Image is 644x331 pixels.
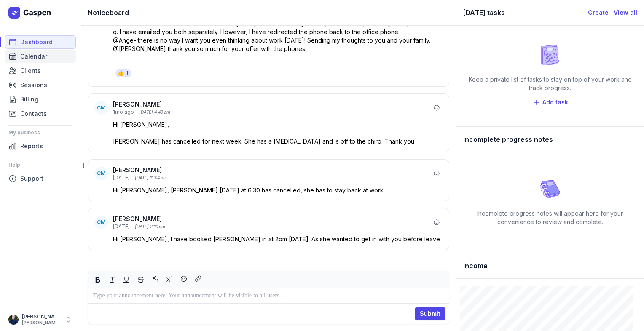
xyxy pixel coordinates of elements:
div: 1mo ago [113,109,134,115]
div: - [DATE] 4:43 am [136,109,170,115]
div: Income [456,253,644,279]
p: Hi [PERSON_NAME], [113,120,443,129]
div: 1 [126,70,128,77]
span: Billing [20,94,38,104]
div: - [DATE] 11:04 pm [131,175,167,181]
p: Hi [PERSON_NAME], [PERSON_NAME] [DATE] at 6:30 has cancelled, she has to stay back at work [113,186,443,195]
div: [PERSON_NAME] [113,215,431,223]
div: [DATE] tasks [463,7,588,19]
span: Clients [20,66,41,76]
span: Support [20,174,43,184]
button: Submit [415,307,445,320]
span: CM [97,104,105,111]
span: Calendar [20,51,47,61]
div: 👍 [117,69,124,77]
p: Hi [PERSON_NAME], I have booked [PERSON_NAME] in at 2pm [DATE]. As she wanted to get in with you ... [113,235,443,243]
span: Add task [542,97,568,107]
span: Dashboard [20,37,53,47]
div: Incomplete progress notes will appear here for your convenience to review and complete. [463,209,637,226]
span: Reports [20,141,43,151]
div: [PERSON_NAME] [113,166,431,174]
div: [PERSON_NAME] [22,313,61,320]
img: User profile image [8,315,19,325]
span: CM [97,170,105,177]
div: [PERSON_NAME][EMAIL_ADDRESS][DOMAIN_NAME][PERSON_NAME] [22,320,61,326]
div: My business [8,126,72,139]
div: [PERSON_NAME] [113,100,431,109]
span: Submit [420,309,440,319]
p: @[PERSON_NAME] thank you so much for your offer with the phones. [113,45,443,53]
a: View all [614,8,637,18]
div: - [DATE] 2:10 am [131,224,165,230]
p: [PERSON_NAME] has cancelled for next week. She has a [MEDICAL_DATA] and is off to the chiro. Than... [113,137,443,146]
div: Keep a private list of tasks to stay on top of your work and track progress. [463,75,637,92]
div: [DATE] [113,174,130,181]
span: CM [97,219,105,226]
div: Help [8,158,72,172]
span: Sessions [20,80,47,90]
a: Create [588,8,609,18]
div: [DATE] [113,223,130,230]
span: Contacts [20,109,47,119]
div: Incomplete progress notes [456,127,644,152]
p: @Ange- there is no way I want you even thinking about work [DATE]! Sending my thoughts to you and... [113,36,443,45]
